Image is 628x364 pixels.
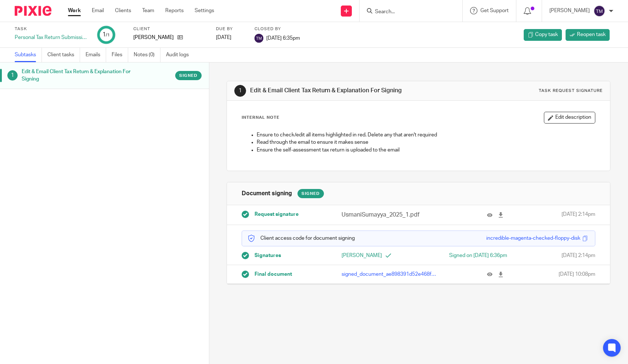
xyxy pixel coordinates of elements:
[257,139,595,146] p: Read through the email to ensure it makes sense
[133,34,174,41] p: [PERSON_NAME]
[544,112,595,124] button: Edit description
[134,48,160,62] a: Notes (0)
[142,7,154,14] a: Team
[68,7,81,14] a: Work
[216,26,245,32] label: Due by
[342,211,438,219] p: UsmaniSumayya_2025_1.pdf
[15,48,42,62] a: Subtasks
[255,271,292,278] span: Final document
[257,131,595,139] p: Ensure to check/edit all items highlighted in red. Delete any that aren't required
[22,66,142,85] h1: Edit & Email Client Tax Return & Explanation For Signing
[593,5,605,17] img: svg%3E
[549,7,590,14] p: [PERSON_NAME]
[165,7,184,14] a: Reports
[524,29,562,41] a: Copy task
[47,48,80,62] a: Client tasks
[342,271,438,278] p: signed_document_ae898391d52e468f91139b24fb2aed43.pdf
[480,8,509,13] span: Get Support
[7,70,18,81] div: 1
[297,189,324,198] div: Signed
[15,6,51,16] img: Pixie
[234,85,246,97] div: 1
[566,29,610,41] a: Reopen task
[112,48,128,62] a: Files
[342,252,419,259] p: [PERSON_NAME]
[255,26,300,32] label: Closed by
[115,7,131,14] a: Clients
[559,271,595,278] span: [DATE] 10:08pm
[133,26,207,32] label: Client
[250,87,434,94] h1: Edit & Email Client Tax Return & Explanation For Signing
[255,252,281,259] span: Signatures
[562,211,595,219] span: [DATE] 2:14pm
[15,26,88,32] label: Task
[195,7,214,14] a: Settings
[486,235,580,242] div: incredible-magenta-checked-floppy-disk
[242,190,292,197] h1: Document signing
[535,31,558,38] span: Copy task
[106,33,110,37] small: /1
[166,48,194,62] a: Audit logs
[374,9,440,15] input: Search
[102,31,110,39] div: 1
[562,252,595,259] span: [DATE] 2:14pm
[216,34,245,41] div: [DATE]
[15,34,88,41] div: Personal Tax Return Submission - Monthly Ltd Co Directors (included in fee)
[255,34,263,43] img: svg%3E
[179,72,198,79] span: Signed
[242,115,279,121] p: Internal Note
[577,31,606,38] span: Reopen task
[255,211,299,218] span: Request signature
[266,35,300,40] span: [DATE] 6:35pm
[430,252,507,259] div: Signed on [DATE] 6:36pm
[248,235,355,242] p: Client access code for document signing
[257,146,595,154] p: Ensure the self-assessment tax return is uploaded to the email
[86,48,106,62] a: Emails
[92,7,104,14] a: Email
[539,88,603,94] div: Task request signature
